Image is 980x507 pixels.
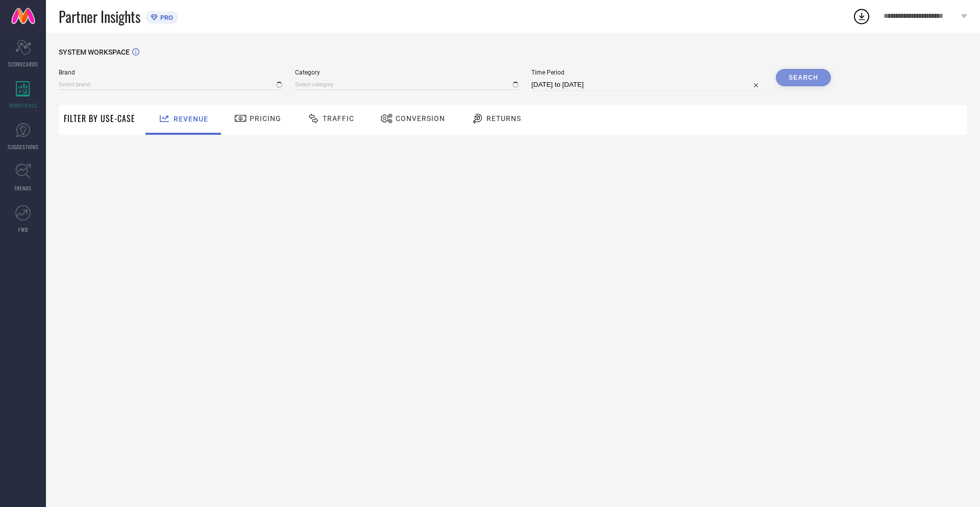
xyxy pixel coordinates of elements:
[8,143,39,151] span: SUGGESTIONS
[295,79,519,90] input: Select category
[486,114,521,123] span: Returns
[323,114,354,123] span: Traffic
[531,69,763,76] span: Time Period
[8,60,38,68] span: SCORECARDS
[64,112,135,125] span: Filter By Use-Case
[158,14,173,21] span: PRO
[852,7,871,26] div: Open download list
[295,69,519,76] span: Category
[250,114,281,123] span: Pricing
[59,69,282,76] span: Brand
[59,79,282,90] input: Select brand
[14,184,32,192] span: TRENDS
[59,48,130,56] span: SYSTEM WORKSPACE
[59,6,140,27] span: Partner Insights
[18,226,28,233] span: FWD
[9,102,37,109] span: WORKSPACE
[531,79,763,91] input: Select time period
[174,115,208,123] span: Revenue
[396,114,445,123] span: Conversion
